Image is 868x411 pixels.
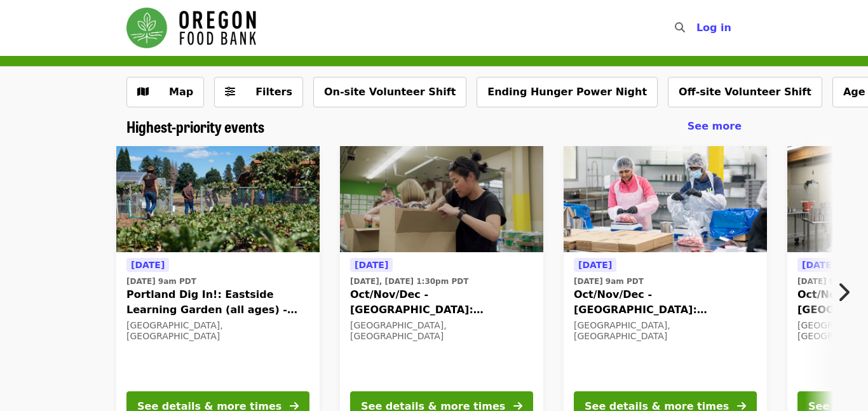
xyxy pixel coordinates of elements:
i: map icon [137,86,149,98]
time: [DATE] 9am PDT [797,276,867,287]
time: [DATE] 9am PDT [126,276,196,287]
span: Oct/Nov/Dec - [GEOGRAPHIC_DATA]: Repack/Sort (age [DEMOGRAPHIC_DATA]+) [350,287,533,318]
a: Highest-priority events [126,118,264,136]
span: Portland Dig In!: Eastside Learning Garden (all ages) - Aug/Sept/Oct [126,287,309,318]
button: Show map view [126,77,204,107]
button: Ending Hunger Power Night [477,77,658,107]
span: [DATE] [802,260,836,270]
div: [GEOGRAPHIC_DATA], [GEOGRAPHIC_DATA] [350,320,533,342]
img: Oregon Food Bank - Home [126,8,256,48]
i: chevron-right icon [837,280,850,304]
button: On-site Volunteer Shift [313,77,466,107]
button: Next item [826,274,868,310]
i: search icon [675,22,685,34]
div: [GEOGRAPHIC_DATA], [GEOGRAPHIC_DATA] [126,320,309,342]
span: [DATE] [131,260,165,270]
a: See more [688,119,742,134]
i: sliders-h icon [225,86,235,98]
div: [GEOGRAPHIC_DATA], [GEOGRAPHIC_DATA] [574,320,757,342]
img: Portland Dig In!: Eastside Learning Garden (all ages) - Aug/Sept/Oct organized by Oregon Food Bank [116,146,320,253]
button: Off-site Volunteer Shift [668,77,822,107]
span: Filters [255,86,292,98]
time: [DATE], [DATE] 1:30pm PDT [350,276,468,287]
span: Oct/Nov/Dec - [GEOGRAPHIC_DATA]: Repack/Sort (age [DEMOGRAPHIC_DATA]+) [574,287,757,318]
input: Search [693,13,703,43]
span: [DATE] [578,260,612,270]
button: Log in [686,15,742,41]
img: Oct/Nov/Dec - Beaverton: Repack/Sort (age 10+) organized by Oregon Food Bank [564,146,767,253]
time: [DATE] 9am PDT [574,276,644,287]
span: See more [688,120,742,132]
button: Filters (0 selected) [214,77,303,107]
div: Highest-priority events [116,118,752,136]
span: Map [169,86,193,98]
span: [DATE] [355,260,388,270]
span: Highest-priority events [126,115,264,137]
span: Log in [696,22,731,34]
img: Oct/Nov/Dec - Portland: Repack/Sort (age 8+) organized by Oregon Food Bank [340,146,543,253]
